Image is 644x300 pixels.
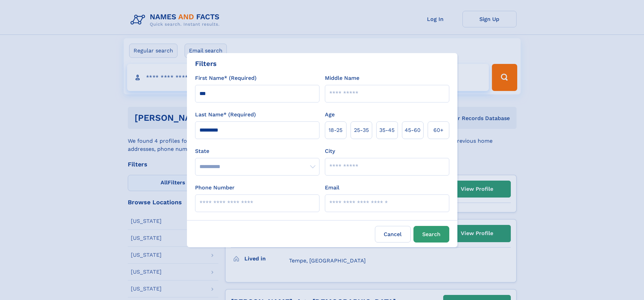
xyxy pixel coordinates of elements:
[329,126,342,134] span: 18‑25
[325,147,335,155] label: City
[195,147,319,155] label: State
[379,126,395,134] span: 35‑45
[433,126,444,134] span: 60+
[195,59,217,69] div: Filters
[375,226,411,243] label: Cancel
[325,74,359,82] label: Middle Name
[195,74,257,82] label: First Name* (Required)
[325,184,339,192] label: Email
[354,126,369,134] span: 25‑35
[405,126,421,134] span: 45‑60
[325,111,335,119] label: Age
[195,111,256,119] label: Last Name* (Required)
[413,226,449,243] button: Search
[195,184,235,192] label: Phone Number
